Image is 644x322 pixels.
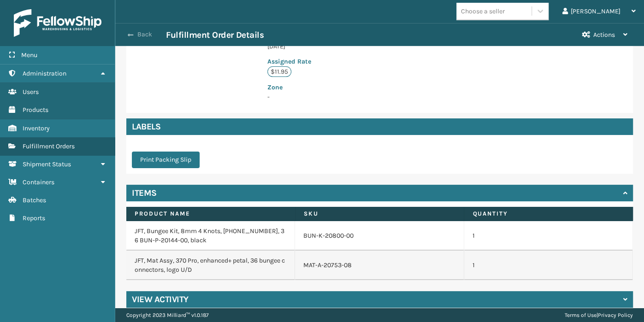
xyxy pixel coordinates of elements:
p: Zone [267,82,375,92]
label: Product Name [135,210,287,218]
span: Batches [23,196,46,204]
span: Actions [593,31,615,39]
img: logo [14,9,101,37]
span: Containers [23,178,54,186]
label: SKU [304,210,456,218]
span: Reports [23,214,45,222]
span: Products [23,106,48,114]
a: BUN-K-20800-00 [303,231,354,240]
span: Fulfillment Orders [23,142,75,150]
p: Assigned Rate [267,57,375,66]
h4: View Activity [132,294,189,305]
a: Privacy Policy [598,312,633,318]
p: Copyright 2023 Milliard™ v 1.0.187 [126,308,209,322]
div: | [565,308,633,322]
button: Actions [574,23,636,46]
label: Quantity [473,210,625,218]
td: JFT, Bungee Kit, 8mm 4 Knots, [PHONE_NUMBER], 36 BUN-P-20144-00, black [126,221,295,251]
span: Inventory [23,124,50,132]
span: Menu [21,51,37,59]
span: Shipment Status [23,160,71,168]
td: JFT, Mat Assy, 370 Pro, enhanced+ petal, 36 bungee connectors, logo U/D [126,251,295,280]
td: 1 [464,251,633,280]
span: - [267,82,375,101]
a: Terms of Use [565,312,597,318]
span: Administration [23,70,66,77]
button: Back [124,30,166,39]
h4: Items [132,187,157,199]
a: MAT-A-20753-08 [303,261,352,270]
h4: Labels [126,118,633,135]
p: $11.95 [267,66,291,77]
h3: Fulfillment Order Details [166,29,264,41]
td: 1 [464,221,633,251]
span: Users [23,88,39,96]
button: Print Packing Slip [132,152,200,168]
div: Choose a seller [461,6,505,16]
p: [DATE] [267,41,375,51]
